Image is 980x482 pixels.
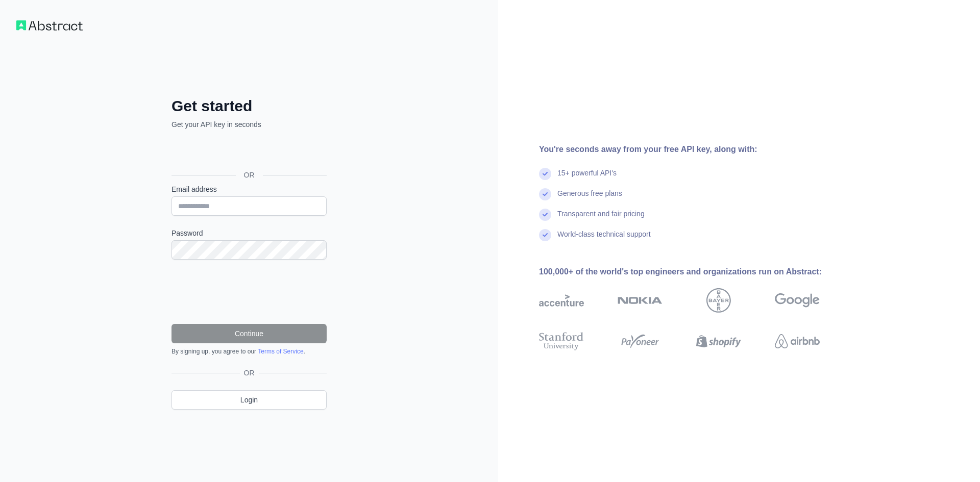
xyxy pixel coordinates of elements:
[16,20,83,31] img: Workflow
[696,330,741,352] img: shopify
[539,188,551,200] img: check mark
[539,229,551,241] img: check mark
[171,272,327,312] iframe: reCAPTCHA
[171,97,327,115] h2: Get started
[539,209,551,221] img: check mark
[618,288,663,313] img: nokia
[236,170,263,180] span: OR
[171,228,327,238] label: Password
[706,288,731,313] img: bayer
[539,330,584,352] img: stanford university
[557,229,651,249] div: World-class technical support
[557,168,617,188] div: 15+ powerful API's
[166,141,330,163] iframe: Sign in with Google Button
[539,288,584,313] img: accenture
[258,348,303,355] a: Terms of Service
[539,266,852,278] div: 100,000+ of the world's top engineers and organizations run on Abstract:
[557,209,645,229] div: Transparent and fair pricing
[171,347,327,356] div: By signing up, you agree to our .
[539,168,551,180] img: check mark
[171,390,327,410] a: Login
[171,324,327,343] button: Continue
[618,330,663,352] img: payoneer
[539,143,852,156] div: You're seconds away from your free API key, along with:
[775,288,820,313] img: google
[240,368,259,378] span: OR
[171,119,327,130] p: Get your API key in seconds
[557,188,622,209] div: Generous free plans
[171,184,327,194] label: Email address
[775,330,820,352] img: airbnb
